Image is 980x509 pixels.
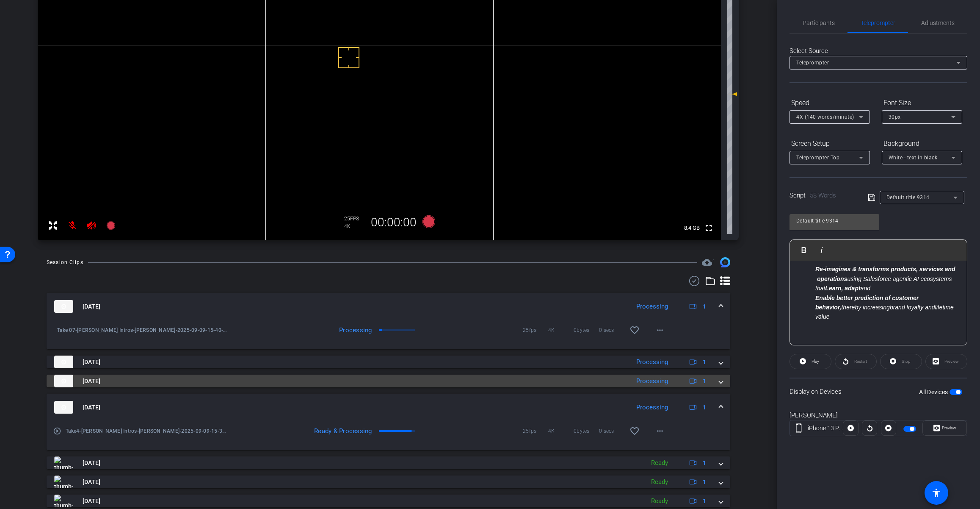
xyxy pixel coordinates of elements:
img: thumb-nail [54,375,73,387]
input: Title [796,216,872,226]
strong: Re-imagines & transforms products, services and operations [815,266,955,282]
span: Default title 9314 [886,195,930,200]
span: 1 [703,358,706,367]
span: 1 [703,377,706,386]
span: 0 secs [599,326,624,334]
img: thumb-nail [54,401,73,414]
span: Participants [803,20,835,26]
div: Script [790,191,856,200]
mat-expansion-panel-header: thumb-nail[DATE]Ready1 [47,456,730,469]
span: 30px [889,114,901,120]
button: Preview [922,420,967,436]
div: Ready [647,458,672,468]
span: 4K [548,427,574,435]
mat-icon: play_circle_outline [53,427,61,435]
div: Select Source [790,46,967,56]
span: 1 [703,478,706,487]
div: Processing [632,376,672,386]
span: Adjustments [921,20,955,26]
strong: Enable better prediction of customer behavior, [815,295,919,311]
div: Speed [790,96,870,110]
span: [DATE] [83,459,100,467]
span: 58 Words [810,192,836,199]
span: Preview [942,426,956,430]
button: Italic (⌘I) [814,242,830,259]
span: Take4-[PERSON_NAME] Intros-[PERSON_NAME]-2025-09-09-15-35-33-256-0 [66,427,227,435]
span: 1 [703,302,706,311]
div: Processing [632,302,672,312]
div: Ready [647,496,672,506]
span: [DATE] [83,497,100,506]
label: All Devices [919,388,950,396]
span: FPS [350,216,359,222]
div: Ready & Processing [298,427,376,435]
img: thumb-nail [54,300,73,313]
div: Background [882,136,962,151]
div: Font Size [882,96,962,110]
span: [DATE] [83,377,100,386]
span: 0 secs [599,427,624,435]
div: iPhone 13 Pro [808,424,843,433]
span: [DATE] [83,403,100,412]
mat-icon: accessibility [931,488,941,498]
mat-icon: favorite_border [629,426,640,436]
span: 4K [548,326,574,334]
span: Teleprompter Top [796,155,839,161]
span: 1 [712,258,715,266]
div: Screen Setup [790,136,870,151]
span: 1 [703,497,706,506]
mat-icon: more_horiz [655,426,665,436]
span: 4X (140 words/minute) [796,114,854,120]
img: Session clips [720,257,730,267]
mat-expansion-panel-header: thumb-nail[DATE]Ready1 [47,476,730,488]
mat-icon: favorite_border [629,325,640,335]
div: Session Clips [47,258,83,267]
div: Processing [632,403,672,412]
mat-expansion-panel-header: thumb-nail[DATE]Processing1 [47,394,730,421]
span: 1 [703,459,706,467]
em: thereby increasing lifetime value [815,295,954,320]
div: thumb-nail[DATE]Processing1 [47,421,730,450]
span: Teleprompter [861,20,895,26]
span: [DATE] [83,358,100,367]
mat-expansion-panel-header: thumb-nail[DATE]Ready1 [47,495,730,507]
em: brand loyalty and [890,304,935,311]
div: Display on Devices [790,378,967,405]
mat-expansion-panel-header: thumb-nail[DATE]Processing1 [47,356,730,368]
div: [PERSON_NAME] [790,411,967,420]
span: White - text in black [889,155,938,161]
mat-expansion-panel-header: thumb-nail[DATE]Processing1 [47,293,730,320]
div: Ready [647,477,672,487]
img: thumb-nail [54,456,73,469]
mat-icon: more_horiz [655,325,665,335]
span: 1 [703,403,706,412]
div: 4K [344,223,365,230]
em: and [825,285,870,292]
div: Processing [632,357,672,367]
img: thumb-nail [54,356,73,368]
span: [DATE] [83,302,100,311]
div: 25 [344,215,365,222]
span: Take 07-[PERSON_NAME] Intros-[PERSON_NAME]-2025-09-09-15-40-41-999-0 [57,326,227,334]
span: Play [812,359,819,364]
span: 0bytes [574,427,599,435]
span: 8.4 GB [681,223,703,233]
img: thumb-nail [54,495,73,507]
em: using Salesforce agentic AI ecosystems that [815,266,955,292]
button: Play [790,354,831,369]
span: 0bytes [574,326,599,334]
mat-icon: fullscreen [704,223,714,233]
div: thumb-nail[DATE]Processing1 [47,320,730,349]
span: Teleprompter [796,60,829,66]
div: 00:00:00 [365,215,422,230]
span: [DATE] [83,478,100,487]
mat-expansion-panel-header: thumb-nail[DATE]Processing1 [47,375,730,387]
strong: Learn, adapt [825,285,860,292]
div: Processing [298,326,376,334]
mat-icon: cloud_upload [702,257,712,267]
span: 25fps [523,427,548,435]
img: thumb-nail [54,476,73,488]
span: Destinations for your clips [702,257,715,267]
mat-icon: 0 dB [727,89,737,99]
span: 25fps [523,326,548,334]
